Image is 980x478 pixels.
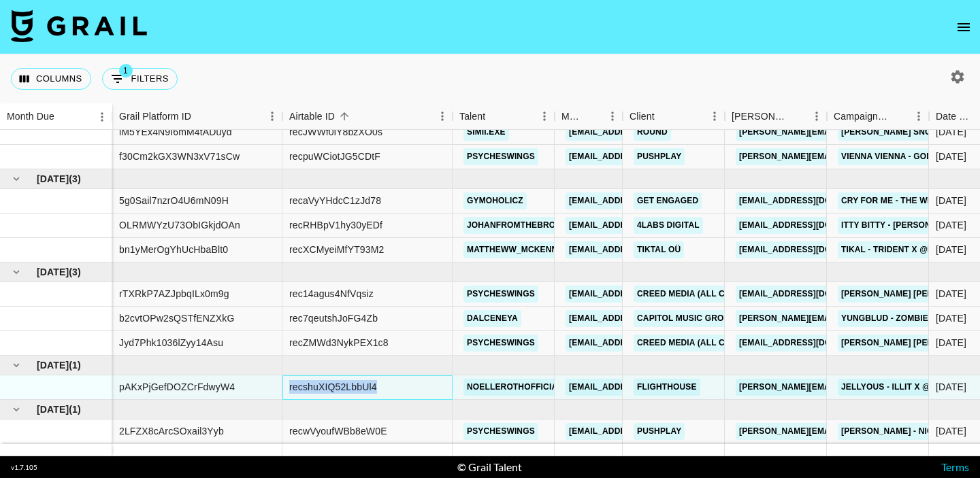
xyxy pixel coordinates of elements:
[634,310,738,327] a: Capitol Music Group
[432,106,453,126] button: Menu
[119,311,234,325] div: b2cvtOPw2sQSTfENZXkG
[463,124,509,141] a: simii.exe
[69,358,81,372] span: ( 1 )
[37,265,69,279] span: [DATE]
[736,241,888,258] a: [EMAIL_ADDRESS][DOMAIN_NAME]
[936,194,966,207] div: 13/03/2025
[704,106,725,126] button: Menu
[634,423,685,440] a: PushPlay
[289,311,378,325] div: rec7qeutshJoFG4Zb
[936,287,966,301] div: 02/06/2025
[566,192,718,209] a: [EMAIL_ADDRESS][DOMAIN_NAME]
[7,103,54,130] div: Month Due
[634,217,703,234] a: 4Labs Digital
[11,10,147,42] img: Grail Talent
[623,103,725,130] div: Client
[634,124,671,141] a: Round
[736,379,958,396] a: [PERSON_NAME][EMAIL_ADDRESS][DOMAIN_NAME]
[289,336,389,349] div: recZMWd3NykPEX1c8
[463,192,527,209] a: gymoholicz
[69,265,81,279] span: ( 3 )
[289,150,380,163] div: recpuWCiotJG5CDtF
[566,423,718,440] a: [EMAIL_ADDRESS][DOMAIN_NAME]
[69,403,81,416] span: ( 1 )
[112,103,282,130] div: Grail Platform ID
[453,103,555,130] div: Talent
[289,243,384,256] div: recXCMyeiMfYT93M2
[634,148,685,165] a: PushPlay
[119,125,232,139] div: lM5YEx4N9I6mM4tADuyd
[566,335,718,352] a: [EMAIL_ADDRESS][DOMAIN_NAME]
[289,424,387,438] div: recwVyoufWBb8eW0E
[561,103,583,130] div: Manager
[289,125,382,139] div: recJWWf0iY8bzXO0s
[566,379,718,396] a: [EMAIL_ADDRESS][DOMAIN_NAME]
[566,286,718,303] a: [EMAIL_ADDRESS][DOMAIN_NAME]
[7,356,26,375] button: hide children
[566,217,718,234] a: [EMAIL_ADDRESS][DOMAIN_NAME]
[634,379,700,396] a: Flighthouse
[936,243,966,256] div: 20/03/2025
[827,103,929,130] div: Campaign (Type)
[289,103,335,130] div: Airtable ID
[119,424,224,438] div: 2LFZX8cArcSOxail3Yyb
[936,336,966,349] div: 02/06/2025
[37,358,69,372] span: [DATE]
[736,286,888,303] a: [EMAIL_ADDRESS][DOMAIN_NAME]
[7,400,26,419] button: hide children
[7,169,26,188] button: hide children
[630,103,655,130] div: Client
[634,335,775,352] a: Creed Media (All Campaigns)
[289,218,382,232] div: recRHBpV1hy30yEDf
[289,194,381,207] div: recaVyYHdcC1zJd78
[463,335,538,352] a: psycheswings
[37,172,69,186] span: [DATE]
[262,106,282,126] button: Menu
[736,335,888,352] a: [EMAIL_ADDRESS][DOMAIN_NAME]
[566,310,718,327] a: [EMAIL_ADDRESS][DOMAIN_NAME]
[655,107,674,126] button: Sort
[736,217,888,234] a: [EMAIL_ADDRESS][DOMAIN_NAME]
[566,124,718,141] a: [EMAIL_ADDRESS][DOMAIN_NAME]
[119,380,235,394] div: pAKxPjGefDOZCrFdwyW4
[725,103,827,130] div: Booker
[119,243,228,256] div: bn1yMerOgYhUcHbaBlt0
[936,150,966,163] div: 31/01/2025
[634,286,775,303] a: Creed Media (All Campaigns)
[457,460,522,474] div: © Grail Talent
[7,262,26,281] button: hide children
[834,103,889,130] div: Campaign (Type)
[11,463,37,472] div: v 1.7.105
[459,103,485,130] div: Talent
[119,194,229,207] div: 5g0Sail7nzrO4U6mN09H
[583,107,602,126] button: Sort
[566,241,718,258] a: [EMAIL_ADDRESS][DOMAIN_NAME]
[463,379,566,396] a: noellerothofficial
[11,68,91,90] button: Select columns
[282,103,453,130] div: Airtable ID
[92,107,112,127] button: Menu
[806,106,827,126] button: Menu
[787,107,806,126] button: Sort
[936,125,966,139] div: 26/01/2025
[191,107,210,126] button: Sort
[534,106,555,126] button: Menu
[463,217,570,234] a: johanfromthebronx
[54,107,73,126] button: Sort
[736,310,958,327] a: [PERSON_NAME][EMAIL_ADDRESS][DOMAIN_NAME]
[463,148,538,165] a: psycheswings
[736,192,888,209] a: [EMAIL_ADDRESS][DOMAIN_NAME]
[909,106,929,126] button: Menu
[555,103,623,130] div: Manager
[634,241,684,258] a: TIKTAL OÜ
[736,148,958,165] a: [PERSON_NAME][EMAIL_ADDRESS][DOMAIN_NAME]
[119,103,191,130] div: Grail Platform ID
[102,68,178,90] button: Show filters
[736,124,958,141] a: [PERSON_NAME][EMAIL_ADDRESS][DOMAIN_NAME]
[566,148,718,165] a: [EMAIL_ADDRESS][DOMAIN_NAME]
[485,107,504,126] button: Sort
[119,218,240,232] div: OLRMWYzU73ObIGkjdOAn
[936,424,966,438] div: 10/09/2025
[936,311,966,325] div: 03/06/2025
[838,217,966,234] a: Itty Bitty - [PERSON_NAME]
